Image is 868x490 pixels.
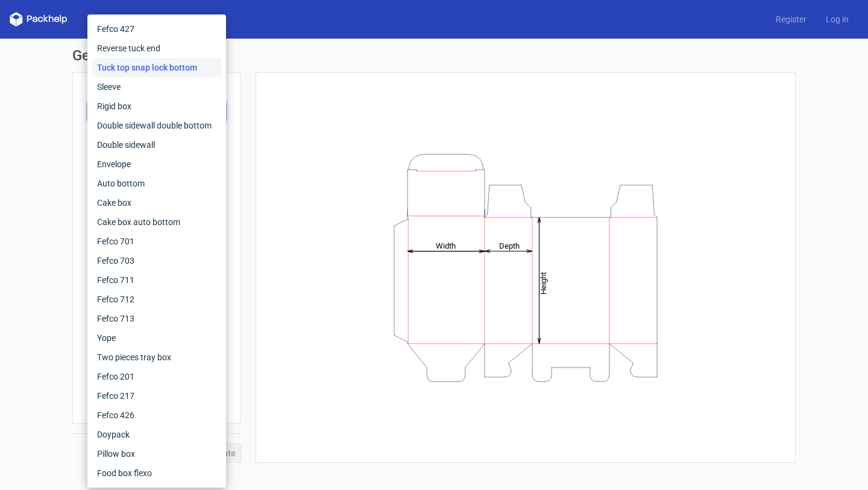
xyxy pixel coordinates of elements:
div: Yope [92,328,221,348]
div: Fefco 217 [92,386,221,406]
div: Fefco 701 [92,232,221,251]
div: Rigid box [92,97,221,116]
a: Log in [816,13,858,25]
tspan: Height [539,272,548,294]
tspan: Width [436,241,456,250]
a: Dielines [87,13,137,25]
a: Register [766,13,816,25]
div: Fefco 703 [92,251,221,270]
a: Diecut layouts [137,13,210,25]
div: Sleeve [92,77,221,97]
div: Tuck top snap lock bottom [92,58,221,77]
div: Fefco 713 [92,309,221,328]
div: Cake box [92,193,221,212]
div: Fefco 201 [92,367,221,386]
div: Fefco 427 [92,19,221,39]
tspan: Depth [499,241,520,250]
div: Fefco 712 [92,290,221,309]
div: Two pieces tray box [92,348,221,367]
div: Envelope [92,154,221,174]
div: Double sidewall [92,135,221,154]
h1: Generate new dieline [72,48,796,63]
div: Doypack [92,425,221,444]
div: Food box flexo [92,463,221,483]
div: Cake box auto bottom [92,212,221,232]
div: Reverse tuck end [92,39,221,58]
div: Fefco 426 [92,406,221,425]
div: Pillow box [92,444,221,463]
div: Double sidewall double bottom [92,116,221,135]
div: Fefco 711 [92,270,221,290]
div: Auto bottom [92,174,221,193]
